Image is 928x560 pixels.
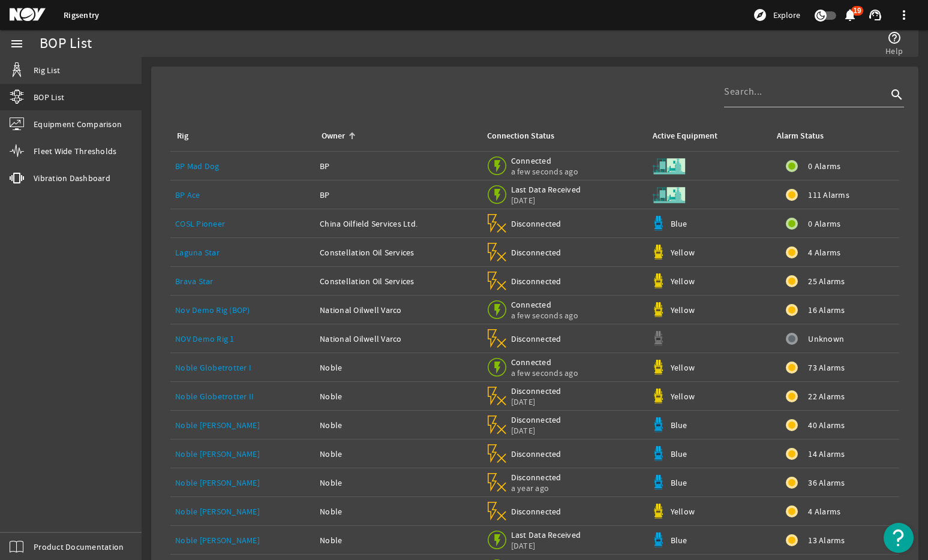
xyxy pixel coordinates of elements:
[511,414,562,425] span: Disconnected
[511,357,578,368] span: Connected
[808,246,840,258] span: 4 Alarms
[34,91,64,103] span: BOP List
[175,218,225,229] a: COSL Pioneer
[10,171,24,185] mat-icon: vibration
[40,38,92,50] div: BOP List
[175,535,260,546] a: Noble [PERSON_NAME]
[511,506,562,517] span: Disconnected
[651,302,666,317] img: Yellowpod.svg
[651,504,666,519] img: Yellowpod.svg
[320,160,475,172] div: BP
[671,247,695,258] span: Yellow
[808,333,844,345] span: Unknown
[653,130,717,143] div: Active Equipment
[808,477,845,489] span: 36 Alarms
[671,305,695,315] span: Yellow
[320,333,475,345] div: National Oilwell Varco
[320,362,475,374] div: Noble
[651,177,687,213] img: Skid.svg
[511,184,581,195] span: Last Data Received
[175,161,220,171] a: BP Mad Dog
[511,448,562,459] span: Disconnected
[651,245,666,260] img: Yellowpod.svg
[511,247,562,258] span: Disconnected
[175,333,235,344] a: NOV Demo Rig 1
[651,331,666,346] img: Graypod.svg
[175,477,260,488] a: Noble [PERSON_NAME]
[511,333,562,344] span: Disconnected
[511,218,562,229] span: Disconnected
[511,396,562,407] span: [DATE]
[808,534,845,546] span: 13 Alarms
[322,130,345,143] div: Owner
[175,362,251,373] a: Noble Globetrotter I
[175,276,214,287] a: Brava Star
[511,386,562,396] span: Disconnected
[843,8,857,22] mat-icon: notifications
[671,448,687,459] span: Blue
[890,1,918,29] button: more_vert
[671,535,687,546] span: Blue
[890,88,904,102] i: search
[320,390,475,402] div: Noble
[320,246,475,258] div: Constellation Oil Services
[651,475,666,490] img: Bluepod.svg
[320,304,475,316] div: National Oilwell Varco
[175,247,220,258] a: Laguna Star
[671,477,687,488] span: Blue
[175,448,260,459] a: Noble [PERSON_NAME]
[34,541,124,553] span: Product Documentation
[320,218,475,230] div: China Oilfield Services Ltd.
[511,529,581,540] span: Last Data Received
[868,8,882,22] mat-icon: support_agent
[34,145,116,157] span: Fleet Wide Thresholds
[887,31,902,45] mat-icon: help_outline
[511,195,581,206] span: [DATE]
[320,419,475,431] div: Noble
[34,64,60,76] span: Rig List
[175,420,260,430] a: Noble [PERSON_NAME]
[651,532,666,547] img: Bluepod.svg
[651,446,666,461] img: Bluepod.svg
[511,155,578,166] span: Connected
[511,368,578,378] span: a few seconds ago
[773,9,800,21] span: Explore
[651,360,666,375] img: Yellowpod.svg
[808,448,845,460] span: 14 Alarms
[885,45,903,57] span: Help
[511,310,578,321] span: a few seconds ago
[10,37,24,51] mat-icon: menu
[177,130,188,143] div: Rig
[808,275,845,287] span: 25 Alarms
[34,172,110,184] span: Vibration Dashboard
[175,189,200,200] a: BP Ace
[671,276,695,287] span: Yellow
[320,505,475,517] div: Noble
[64,10,99,21] a: Rigsentry
[511,166,578,177] span: a few seconds ago
[748,5,805,25] button: Explore
[808,505,840,517] span: 4 Alarms
[671,362,695,373] span: Yellow
[175,305,250,315] a: Nov Demo Rig (BOP)
[487,130,554,143] div: Connection Status
[843,9,856,22] button: 19
[884,523,914,553] button: Open Resource Center
[651,389,666,404] img: Yellowpod.svg
[671,420,687,430] span: Blue
[511,472,562,483] span: Disconnected
[671,506,695,517] span: Yellow
[320,130,470,143] div: Owner
[511,276,562,287] span: Disconnected
[34,118,122,130] span: Equipment Comparison
[320,275,475,287] div: Constellation Oil Services
[808,362,845,374] span: 73 Alarms
[320,189,475,201] div: BP
[320,448,475,460] div: Noble
[651,273,666,288] img: Yellowpod.svg
[753,8,767,22] mat-icon: explore
[175,506,260,517] a: Noble [PERSON_NAME]
[808,160,840,172] span: 0 Alarms
[511,299,578,310] span: Connected
[651,216,666,231] img: Bluepod.svg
